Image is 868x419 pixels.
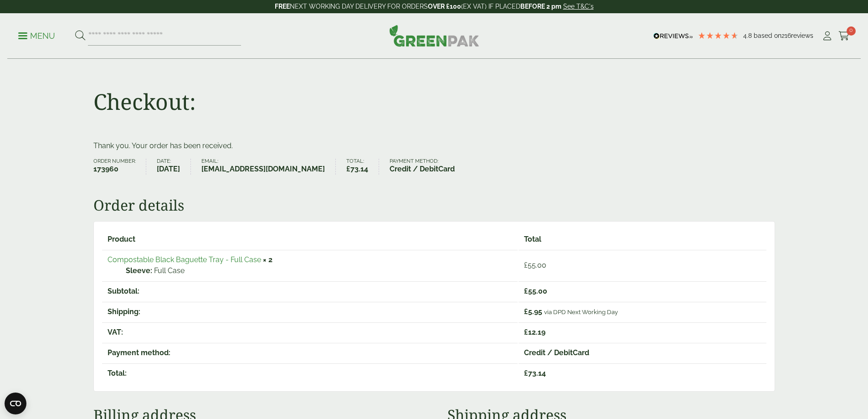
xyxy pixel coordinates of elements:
[102,230,518,249] th: Product
[791,32,813,39] span: reviews
[524,287,547,295] span: 55.00
[108,255,261,264] a: Compostable Black Baguette Tray - Full Case
[263,255,272,264] strong: × 2
[157,159,191,175] li: Date:
[102,302,518,321] th: Shipping:
[563,3,594,10] a: See T&C's
[743,32,754,39] span: 4.8
[524,261,528,269] span: £
[93,159,147,175] li: Order number:
[346,159,379,175] li: Total:
[847,26,856,36] span: 0
[201,164,325,175] strong: [EMAIL_ADDRESS][DOMAIN_NAME]
[275,3,290,10] strong: FREE
[781,32,791,39] span: 216
[346,165,368,173] bdi: 73.14
[544,308,618,316] small: via DPD Next Working Day
[389,25,479,47] img: GreenPak Supplies
[5,393,26,414] button: Open CMP widget
[524,328,528,336] span: £
[428,3,461,10] strong: OVER £100
[524,261,546,269] bdi: 55.00
[754,32,781,39] span: Based on
[93,88,196,115] h1: Checkout:
[653,33,693,39] img: REVIEWS.io
[524,369,546,378] span: 73.14
[838,29,850,43] a: 0
[822,31,833,41] i: My Account
[524,328,545,336] span: 12.19
[126,265,512,276] p: Full Case
[18,31,55,40] a: Menu
[520,3,561,10] strong: BEFORE 2 pm
[698,31,739,40] div: 4.79 Stars
[93,140,775,151] p: Thank you. Your order has been received.
[201,159,336,175] li: Email:
[838,31,850,41] i: Cart
[390,159,465,175] li: Payment method:
[157,164,180,175] strong: [DATE]
[390,164,455,175] strong: Credit / DebitCard
[524,287,528,295] span: £
[524,307,528,316] span: £
[102,281,518,301] th: Subtotal:
[519,343,766,362] td: Credit / DebitCard
[524,307,542,316] span: 5.95
[346,165,350,173] span: £
[102,322,518,342] th: VAT:
[18,31,55,41] p: Menu
[102,343,518,362] th: Payment method:
[519,230,766,249] th: Total
[524,369,528,378] span: £
[93,164,136,175] strong: 173960
[126,265,152,276] strong: Sleeve:
[102,363,518,383] th: Total:
[93,197,775,214] h2: Order details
